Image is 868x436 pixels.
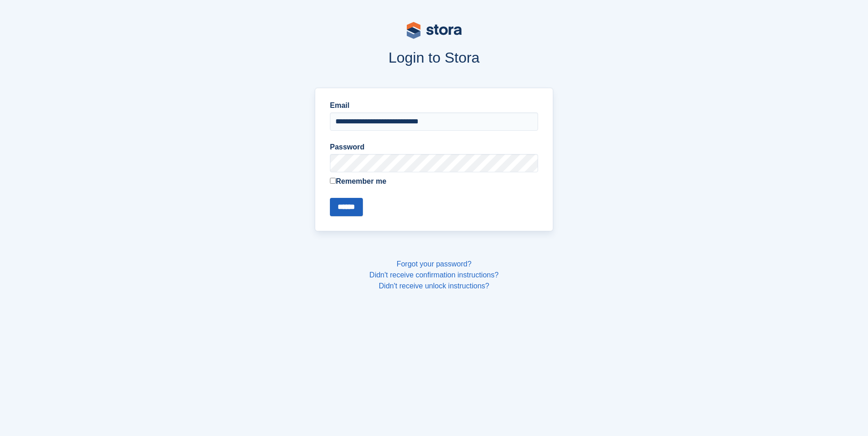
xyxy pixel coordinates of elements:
a: Didn't receive confirmation instructions? [369,271,498,279]
label: Remember me [330,176,538,187]
a: Didn't receive unlock instructions? [379,282,489,290]
label: Email [330,100,538,111]
a: Forgot your password? [397,260,472,268]
label: Password [330,142,538,153]
h1: Login to Stora [140,49,728,66]
img: stora-logo-53a41332b3708ae10de48c4981b4e9114cc0af31d8433b30ea865607fb682f29.svg [407,22,462,39]
input: Remember me [330,178,336,184]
